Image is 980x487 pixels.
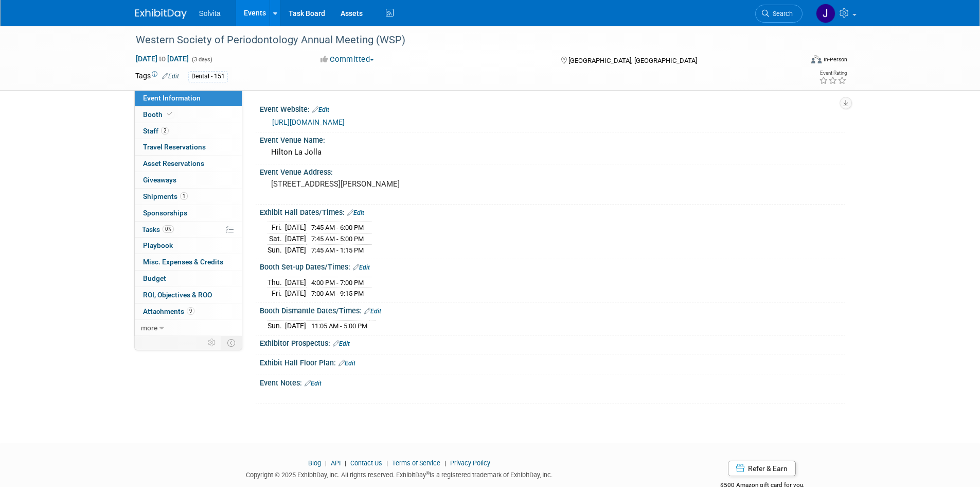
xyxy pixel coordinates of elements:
span: to [157,55,167,63]
div: Event Rating [819,71,847,76]
span: 9 [187,307,194,315]
a: Edit [312,106,329,113]
a: Giveaways [135,172,242,188]
a: Terms of Service [392,459,440,467]
a: Edit [162,73,179,80]
div: Event Website: [260,102,845,115]
a: Misc. Expenses & Credits [135,254,242,270]
a: Shipments1 [135,189,242,205]
div: Hilton La Jolla [268,144,838,160]
span: Budget [143,274,166,282]
td: Personalize Event Tab Strip [203,336,221,349]
span: Tasks [142,225,174,233]
span: Sponsorships [143,209,187,217]
span: Asset Reservations [143,159,204,167]
span: Shipments [143,192,188,200]
span: Search [769,10,793,18]
span: 7:00 AM - 9:15 PM [311,290,364,297]
img: Josh Richardson [816,4,835,23]
a: Contact Us [350,459,382,467]
sup: ® [426,471,430,476]
a: Budget [135,271,242,287]
a: Privacy Policy [450,459,490,467]
a: Edit [305,380,322,387]
img: ExhibitDay [135,9,187,19]
a: Blog [308,459,321,467]
span: Misc. Expenses & Credits [143,258,223,266]
td: Sun. [268,244,285,255]
a: Search [755,5,803,23]
span: | [442,459,449,467]
span: Booth [143,110,174,119]
span: | [323,459,329,467]
span: Solvita [199,9,221,18]
td: [DATE] [285,222,306,233]
a: Edit [353,264,370,271]
td: [DATE] [285,244,306,255]
a: Tasks0% [135,222,242,238]
span: Event Information [143,94,201,102]
span: Playbook [143,241,173,249]
span: [GEOGRAPHIC_DATA], [GEOGRAPHIC_DATA] [568,57,697,64]
div: Event Venue Address: [260,164,845,177]
div: Event Format [742,54,848,69]
span: Attachments [143,307,194,315]
td: Fri. [268,222,285,233]
span: 4:00 PM - 7:00 PM [311,279,364,287]
span: 0% [163,225,174,233]
td: Tags [135,71,179,82]
a: Edit [347,209,364,216]
td: [DATE] [285,321,306,331]
span: 1 [180,192,188,200]
span: [DATE] [DATE] [135,54,189,63]
div: Copyright © 2025 ExhibitDay, Inc. All rights reserved. ExhibitDay is a registered trademark of Ex... [135,468,664,480]
span: more [141,324,157,332]
td: [DATE] [285,233,306,245]
td: [DATE] [285,288,306,299]
span: Giveaways [143,176,176,184]
td: Thu. [268,277,285,288]
span: 7:45 AM - 6:00 PM [311,224,364,231]
div: Event Notes: [260,375,845,389]
a: more [135,320,242,336]
a: Travel Reservations [135,139,242,155]
div: Dental - 151 [188,71,228,82]
i: Booth reservation complete [167,111,172,117]
button: Committed [317,54,378,65]
pre: [STREET_ADDRESS][PERSON_NAME] [271,179,492,189]
a: Event Information [135,90,242,106]
div: Booth Set-up Dates/Times: [260,259,845,273]
span: Staff [143,127,169,135]
div: Exhibit Hall Floor Plan: [260,355,845,368]
span: Travel Reservations [143,143,206,151]
span: | [342,459,349,467]
div: In-Person [823,56,847,63]
a: Edit [364,308,381,315]
td: Sun. [268,321,285,331]
div: Booth Dismantle Dates/Times: [260,303,845,316]
a: Edit [333,340,350,347]
span: 2 [161,127,169,135]
a: Attachments9 [135,304,242,320]
span: ROI, Objectives & ROO [143,291,212,299]
a: Staff2 [135,123,242,139]
div: Exhibit Hall Dates/Times: [260,205,845,218]
a: [URL][DOMAIN_NAME] [272,118,345,126]
div: Exhibitor Prospectus: [260,335,845,349]
a: Playbook [135,238,242,254]
a: Asset Reservations [135,156,242,172]
td: Fri. [268,288,285,299]
a: ROI, Objectives & ROO [135,287,242,303]
a: Edit [338,360,355,367]
img: Format-Inperson.png [811,55,822,63]
a: Booth [135,107,242,123]
span: 11:05 AM - 5:00 PM [311,322,367,330]
td: Sat. [268,233,285,245]
span: 7:45 AM - 1:15 PM [311,246,364,254]
span: (3 days) [191,56,212,63]
div: Event Venue Name: [260,132,845,145]
a: Sponsorships [135,205,242,221]
span: 7:45 AM - 5:00 PM [311,235,364,243]
td: [DATE] [285,277,306,288]
td: Toggle Event Tabs [221,336,242,349]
